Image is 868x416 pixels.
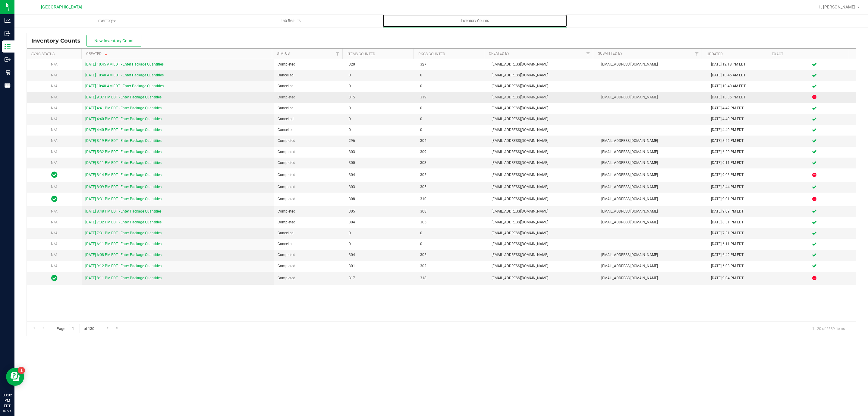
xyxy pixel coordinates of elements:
div: [DATE] 6:42 PM EDT [711,252,770,258]
a: [DATE] 4:40 PM EDT - Enter Package Quantities [85,117,162,121]
span: Completed [278,275,342,281]
span: [EMAIL_ADDRESS][DOMAIN_NAME] [601,209,704,214]
a: [DATE] 8:31 PM EDT - Enter Package Quantities [85,197,162,201]
span: 305 [420,219,484,225]
div: [DATE] 8:56 PM EDT [711,138,770,144]
span: 0 [349,83,413,89]
span: N/A [51,62,58,66]
span: 0 [349,72,413,78]
span: [EMAIL_ADDRESS][DOMAIN_NAME] [492,230,594,236]
a: [DATE] 4:40 PM EDT - Enter Package Quantities [85,128,162,132]
span: Cancelled [278,72,342,78]
span: Completed [278,149,342,155]
span: Completed [278,94,342,100]
a: [DATE] 4:41 PM EDT - Enter Package Quantities [85,106,162,110]
span: Completed [278,196,342,202]
inline-svg: Reports [5,82,11,88]
span: In Sync [51,274,58,282]
span: Completed [278,184,342,190]
span: N/A [51,264,58,268]
span: Completed [278,252,342,258]
a: [DATE] 6:11 PM EDT - Enter Package Quantities [85,242,162,246]
p: 03:02 PM EDT [3,392,12,409]
input: 1 [69,324,80,333]
span: In Sync [51,195,58,203]
span: 0 [349,241,413,247]
span: [EMAIL_ADDRESS][DOMAIN_NAME] [492,275,594,281]
span: 317 [349,275,413,281]
a: Updated [707,52,723,56]
span: N/A [51,231,58,235]
a: [DATE] 7:32 PM EDT - Enter Package Quantities [85,220,162,224]
a: Sync Status [31,52,55,56]
span: 315 [349,94,413,100]
span: [EMAIL_ADDRESS][DOMAIN_NAME] [492,160,594,166]
span: N/A [51,106,58,110]
span: Cancelled [278,83,342,89]
div: [DATE] 12:18 PM EDT [711,62,770,67]
span: Completed [278,172,342,178]
span: [EMAIL_ADDRESS][DOMAIN_NAME] [492,241,594,247]
a: Go to the next page [103,324,112,332]
span: Inventory Counts [453,18,497,24]
span: N/A [51,128,58,132]
span: N/A [51,117,58,121]
div: [DATE] 10:45 AM EDT [711,72,770,78]
span: Cancelled [278,116,342,122]
span: [EMAIL_ADDRESS][DOMAIN_NAME] [492,172,594,178]
span: [EMAIL_ADDRESS][DOMAIN_NAME] [601,149,704,155]
a: [DATE] 10:40 AM EDT - Enter Package Quantities [85,73,164,77]
span: In Sync [51,171,58,179]
span: N/A [51,253,58,257]
span: N/A [51,209,58,213]
span: [EMAIL_ADDRESS][DOMAIN_NAME] [601,172,704,178]
span: 305 [420,172,484,178]
div: [DATE] 6:08 PM EDT [711,263,770,269]
span: 304 [349,219,413,225]
span: 308 [420,209,484,214]
div: [DATE] 9:03 PM EDT [711,172,770,178]
div: [DATE] 9:04 PM EDT [711,275,770,281]
span: [EMAIL_ADDRESS][DOMAIN_NAME] [492,83,594,89]
span: 320 [349,62,413,67]
div: [DATE] 9:09 PM EDT [711,209,770,214]
span: [GEOGRAPHIC_DATA] [41,5,82,10]
span: [EMAIL_ADDRESS][DOMAIN_NAME] [492,72,594,78]
a: [DATE] 8:19 PM EDT - Enter Package Quantities [85,139,162,143]
span: [EMAIL_ADDRESS][DOMAIN_NAME] [492,116,594,122]
a: Created By [489,51,509,56]
span: [EMAIL_ADDRESS][DOMAIN_NAME] [492,219,594,225]
span: 296 [349,138,413,144]
div: [DATE] 10:40 AM EDT [711,83,770,89]
span: 305 [420,184,484,190]
span: [EMAIL_ADDRESS][DOMAIN_NAME] [601,160,704,166]
div: [DATE] 8:44 PM EDT [711,184,770,190]
inline-svg: Analytics [5,18,11,24]
span: [EMAIL_ADDRESS][DOMAIN_NAME] [492,138,594,144]
span: 304 [420,138,484,144]
span: [EMAIL_ADDRESS][DOMAIN_NAME] [492,252,594,258]
span: 0 [420,83,484,89]
a: Filter [583,49,593,59]
div: [DATE] 9:01 PM EDT [711,196,770,202]
span: Cancelled [278,127,342,133]
iframe: Resource center unread badge [18,367,25,374]
div: [DATE] 4:42 PM EDT [711,105,770,111]
a: Filter [332,49,342,59]
span: 310 [420,196,484,202]
div: [DATE] 4:40 PM EDT [711,116,770,122]
div: [DATE] 4:40 PM EDT [711,127,770,133]
span: Completed [278,209,342,214]
span: 318 [420,275,484,281]
span: [EMAIL_ADDRESS][DOMAIN_NAME] [492,94,594,100]
div: [DATE] 10:35 PM EDT [711,94,770,100]
div: [DATE] 7:31 PM EDT [711,230,770,236]
span: [EMAIL_ADDRESS][DOMAIN_NAME] [492,184,594,190]
iframe: Resource center [6,368,24,386]
span: Inventory Counts [31,37,86,44]
a: [DATE] 8:11 PM EDT - Enter Package Quantities [85,276,162,280]
a: [DATE] 10:45 AM EDT - Enter Package Quantities [85,62,164,66]
span: [EMAIL_ADDRESS][DOMAIN_NAME] [492,196,594,202]
a: Filter [692,49,702,59]
span: 303 [420,160,484,166]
